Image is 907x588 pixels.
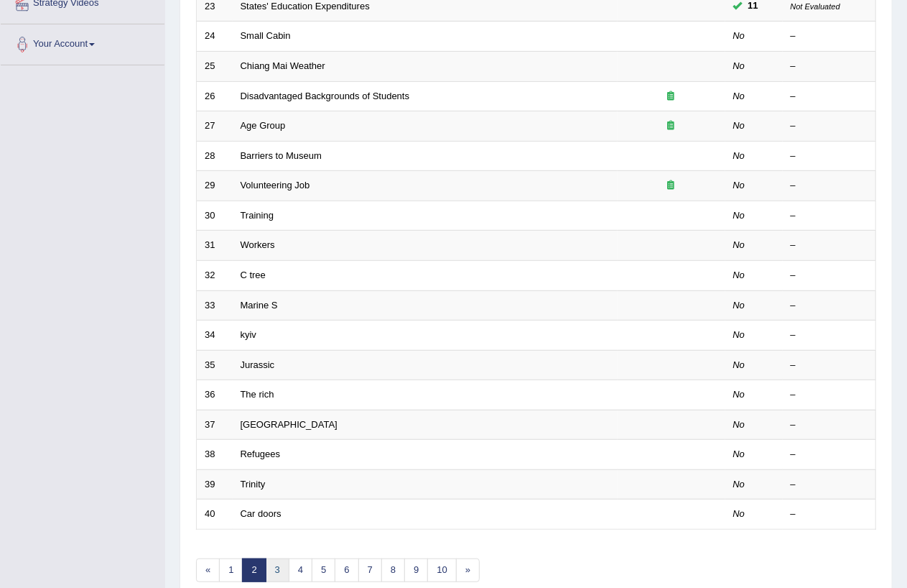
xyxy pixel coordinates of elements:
div: – [791,388,868,402]
div: – [791,60,868,73]
em: No [733,389,745,400]
em: No [733,508,745,519]
div: – [791,29,868,43]
div: – [791,329,868,342]
td: 31 [197,231,233,261]
em: No [733,210,745,221]
em: No [733,449,745,459]
a: 8 [381,559,405,582]
div: – [791,418,868,432]
a: 10 [427,559,456,582]
td: 33 [197,290,233,321]
div: – [791,507,868,521]
td: 27 [197,111,233,142]
em: No [733,479,745,490]
div: – [791,478,868,492]
td: 26 [197,81,233,111]
div: – [791,90,868,104]
div: – [791,179,868,193]
a: « [196,559,220,582]
a: Car doors [241,508,282,519]
div: – [791,269,868,282]
div: Exam occurring question [625,119,717,133]
td: 34 [197,321,233,351]
a: Small Cabin [241,30,291,41]
td: 36 [197,380,233,410]
a: Jurassic [241,359,275,370]
td: 32 [197,260,233,290]
a: 3 [266,559,289,582]
div: – [791,209,868,223]
em: No [733,359,745,370]
td: 25 [197,52,233,82]
a: 1 [219,559,243,582]
a: Disadvantaged Backgrounds of Students [241,91,410,101]
div: – [791,299,868,313]
a: Workers [241,239,275,250]
a: The rich [241,389,274,400]
em: No [733,300,745,311]
a: kyiv [241,329,256,340]
div: – [791,150,868,163]
a: 5 [312,559,335,582]
a: Marine S [241,300,278,311]
em: No [733,91,745,101]
a: Barriers to Museum [241,150,322,161]
a: 6 [335,559,358,582]
a: [GEOGRAPHIC_DATA] [241,419,338,430]
div: – [791,119,868,133]
a: Age Group [241,120,286,131]
a: Chiang Mai Weather [241,60,325,71]
a: Refugees [241,449,281,459]
td: 30 [197,201,233,231]
em: No [733,60,745,71]
a: 7 [358,559,382,582]
td: 37 [197,410,233,440]
a: States' Education Expenditures [241,1,370,12]
div: Exam occurring question [625,179,717,193]
div: – [791,239,868,252]
td: 35 [197,350,233,380]
em: No [733,30,745,41]
div: – [791,448,868,461]
a: 2 [242,559,266,582]
td: 40 [197,500,233,530]
a: Your Account [1,24,164,60]
td: 24 [197,22,233,52]
em: No [733,180,745,190]
div: – [791,359,868,372]
em: No [733,329,745,340]
td: 28 [197,141,233,171]
small: Not Evaluated [791,2,840,11]
a: Training [241,210,274,221]
em: No [733,239,745,250]
a: 4 [289,559,312,582]
td: 29 [197,171,233,201]
em: No [733,270,745,280]
em: No [733,120,745,131]
td: 39 [197,469,233,500]
a: Volunteering Job [241,180,310,190]
div: Exam occurring question [625,90,717,104]
em: No [733,150,745,161]
a: 9 [404,559,428,582]
a: » [456,559,480,582]
a: Trinity [241,479,266,490]
em: No [733,419,745,430]
td: 38 [197,440,233,470]
a: C tree [241,270,266,280]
